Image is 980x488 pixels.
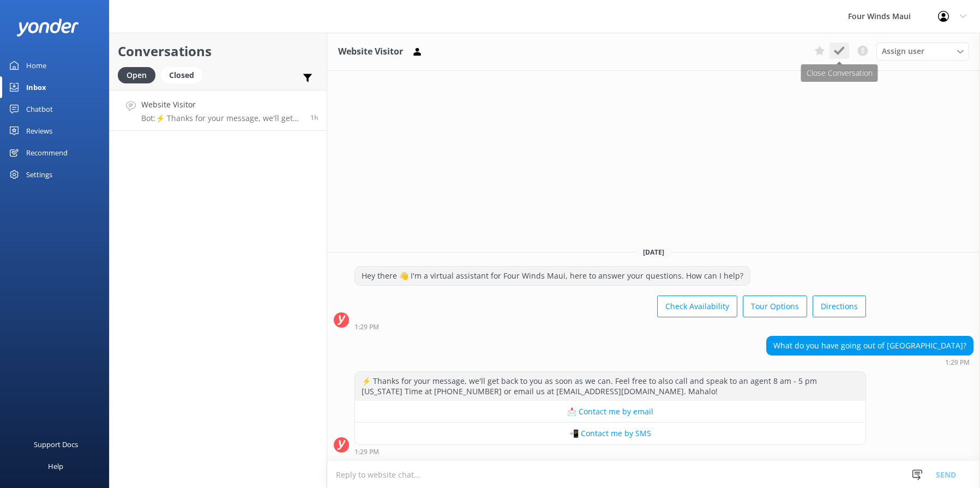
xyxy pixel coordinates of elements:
[110,90,327,131] a: Website VisitorBot:⚡ Thanks for your message, we'll get back to you as soon as we can. Feel free ...
[26,142,68,164] div: Recommend
[26,55,46,76] div: Home
[636,248,671,257] span: [DATE]
[882,45,924,57] span: Assign user
[161,67,202,83] div: Closed
[354,323,866,330] div: Sep 24 2025 01:29pm (UTC -10:00) Pacific/Honolulu
[141,113,302,123] p: Bot: ⚡ Thanks for your message, we'll get back to you as soon as we can. Feel free to also call a...
[26,76,46,98] div: Inbox
[141,99,302,111] h4: Website Visitor
[26,120,52,142] div: Reviews
[767,336,973,355] div: What do you have going out of [GEOGRAPHIC_DATA]?
[161,69,208,81] a: Closed
[48,455,63,477] div: Help
[355,267,750,285] div: Hey there 👋 I'm a virtual assistant for Four Winds Maui, here to answer your questions. How can I...
[355,423,865,444] button: 📲 Contact me by SMS
[26,164,52,185] div: Settings
[16,19,79,37] img: yonder-white-logo.png
[310,113,318,122] span: Sep 24 2025 01:29pm (UTC -10:00) Pacific/Honolulu
[813,296,866,317] button: Directions
[355,372,865,401] div: ⚡ Thanks for your message, we'll get back to you as soon as we can. Feel free to also call and sp...
[354,449,379,455] strong: 1:29 PM
[355,401,865,423] button: 📩 Contact me by email
[118,67,155,83] div: Open
[34,433,78,455] div: Support Docs
[354,324,379,330] strong: 1:29 PM
[945,359,970,366] strong: 1:29 PM
[657,296,737,317] button: Check Availability
[766,358,973,366] div: Sep 24 2025 01:29pm (UTC -10:00) Pacific/Honolulu
[743,296,807,317] button: Tour Options
[338,45,403,59] h3: Website Visitor
[118,69,161,81] a: Open
[876,43,969,60] div: Assign User
[118,41,318,62] h2: Conversations
[354,448,866,455] div: Sep 24 2025 01:29pm (UTC -10:00) Pacific/Honolulu
[26,98,53,120] div: Chatbot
